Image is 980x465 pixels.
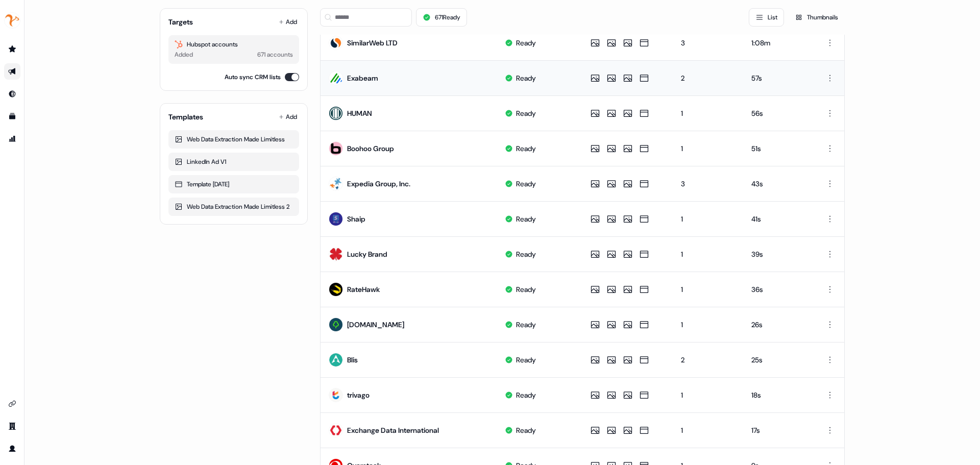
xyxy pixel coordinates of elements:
[681,425,735,435] div: 1
[4,418,20,434] a: Go to team
[751,143,803,154] div: 51s
[4,63,20,80] a: Go to outbound experience
[347,355,358,365] div: Blis
[277,110,299,124] button: Add
[347,73,378,83] div: Exabeam
[516,38,536,48] div: Ready
[681,143,735,154] div: 1
[277,15,299,29] button: Add
[751,284,803,295] div: 36s
[516,249,536,259] div: Ready
[347,214,365,224] div: Shaip
[751,249,803,259] div: 39s
[788,8,845,27] button: Thumbnails
[175,157,293,167] div: LinkedIn Ad V1
[516,108,536,118] div: Ready
[516,425,536,435] div: Ready
[681,284,735,295] div: 1
[681,214,735,224] div: 1
[681,38,735,48] div: 3
[4,440,20,457] a: Go to profile
[516,390,536,400] div: Ready
[4,86,20,102] a: Go to Inbound
[168,112,203,122] div: Templates
[751,179,803,189] div: 43s
[347,143,394,154] div: Boohoo Group
[347,320,404,330] div: [DOMAIN_NAME]
[347,179,410,189] div: Expedia Group, Inc.
[681,179,735,189] div: 3
[751,73,803,83] div: 57s
[681,73,735,83] div: 2
[681,390,735,400] div: 1
[257,50,293,60] div: 671 accounts
[175,39,293,50] div: Hubspot accounts
[175,202,293,212] div: Web Data Extraction Made Limitless 2
[751,214,803,224] div: 41s
[168,17,193,27] div: Targets
[4,396,20,412] a: Go to integrations
[347,108,372,118] div: HUMAN
[347,38,398,48] div: SimilarWeb LTD
[516,320,536,330] div: Ready
[347,284,380,295] div: RateHawk
[681,249,735,259] div: 1
[681,320,735,330] div: 1
[516,214,536,224] div: Ready
[751,108,803,118] div: 56s
[175,50,193,60] div: Added
[416,8,467,27] button: 671Ready
[516,284,536,295] div: Ready
[516,143,536,154] div: Ready
[749,8,784,27] button: List
[751,38,803,48] div: 1:08m
[516,73,536,83] div: Ready
[751,355,803,365] div: 25s
[751,425,803,435] div: 17s
[4,131,20,147] a: Go to attribution
[4,108,20,125] a: Go to templates
[225,72,281,82] label: Auto sync CRM lists
[681,108,735,118] div: 1
[347,249,387,259] div: Lucky Brand
[751,320,803,330] div: 26s
[4,41,20,57] a: Go to prospects
[516,179,536,189] div: Ready
[347,425,439,435] div: Exchange Data International
[681,355,735,365] div: 2
[347,390,370,400] div: trivago
[516,355,536,365] div: Ready
[175,134,293,144] div: Web Data Extraction Made Limitless
[175,179,293,189] div: Template [DATE]
[751,390,803,400] div: 18s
